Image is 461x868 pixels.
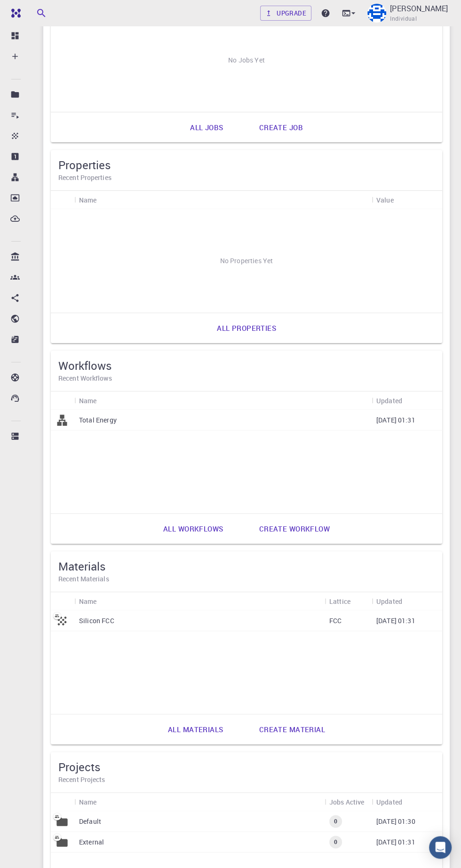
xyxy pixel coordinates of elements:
div: Jobs Active [329,793,365,811]
div: Name [74,793,325,811]
button: Sort [97,393,112,408]
a: All jobs [180,116,233,139]
button: Sort [402,794,417,809]
div: Updated [376,592,402,610]
div: Name [79,391,97,410]
div: Value [372,191,442,209]
div: Name [79,191,97,209]
button: Sort [394,192,409,207]
span: Suporte [17,7,51,15]
img: Mariane [367,4,386,23]
div: Name [74,191,372,209]
h6: Recent Materials [58,574,435,584]
p: Default [79,817,101,826]
a: Upgrade [260,6,311,21]
h5: Workflows [58,358,435,373]
div: Lattice [325,592,372,610]
div: Icon [51,391,74,410]
div: Name [79,793,97,811]
div: Updated [372,793,442,811]
p: [DATE] 01:31 [376,837,415,847]
div: No Properties Yet [51,209,442,313]
div: Updated [376,793,402,811]
div: Updated [376,391,402,410]
div: Jobs Active [325,793,372,811]
button: Sort [402,393,417,408]
a: All materials [158,718,234,741]
div: Icon [51,793,74,811]
div: Name [74,391,372,410]
div: Name [79,592,97,610]
span: 0 [330,817,341,825]
h6: Recent Projects [58,774,435,785]
button: Sort [402,594,417,609]
p: External [79,837,104,847]
p: FCC [329,616,342,626]
p: [DATE] 01:31 [376,415,415,425]
p: Silicon FCC [79,616,114,626]
div: Icon [51,191,74,209]
button: Sort [350,594,366,609]
div: Name [74,592,325,610]
h5: Materials [58,559,435,574]
p: [PERSON_NAME] [390,3,448,14]
h6: Recent Workflows [58,373,435,383]
span: 0 [330,838,341,846]
a: All properties [207,317,286,339]
a: All workflows [153,517,234,540]
a: Create job [249,116,313,139]
a: Create material [249,718,335,741]
div: No Jobs Yet [51,8,442,112]
a: Create workflow [249,517,340,540]
p: [DATE] 01:31 [376,616,415,626]
button: Sort [97,192,112,207]
button: Sort [97,794,112,809]
div: Open Intercom Messenger [429,836,452,859]
p: [DATE] 01:30 [376,817,415,826]
h5: Properties [58,157,435,172]
button: Sort [97,594,112,609]
div: Icon [51,592,74,610]
h6: Recent Properties [58,172,435,183]
span: Individual [390,14,417,23]
div: Value [376,191,394,209]
h5: Projects [58,759,435,774]
div: Updated [372,592,442,610]
p: Total Energy [79,415,117,425]
div: Updated [372,391,442,410]
div: Lattice [329,592,350,610]
img: logo [8,8,21,18]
